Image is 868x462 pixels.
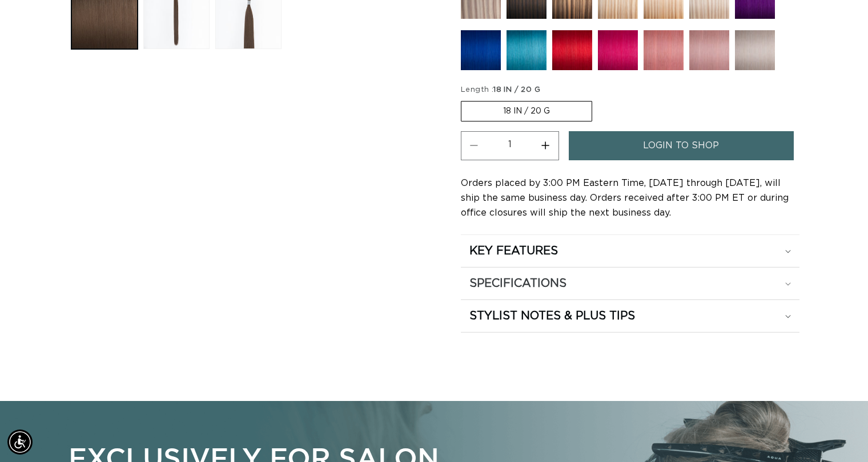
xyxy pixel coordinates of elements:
img: Silver - Cylinder [735,30,775,70]
img: Lilac - Cylinder [689,30,729,70]
h2: SPECIFICATIONS [469,276,566,291]
summary: STYLIST NOTES & PLUS TIPS [461,300,799,332]
a: Silver - Cylinder [735,30,775,76]
img: Light Pink - Cylinder [644,30,684,70]
iframe: Chat Widget [811,407,868,462]
span: 18 IN / 20 G [493,86,540,94]
summary: KEY FEATURES [461,235,799,267]
a: Pink - Cylinder [598,30,638,76]
a: Blue - Cylinder [461,30,501,76]
a: Light Pink - Cylinder [644,30,684,76]
legend: Length : [461,84,541,96]
label: 18 IN / 20 G [461,101,592,121]
img: Pink - Cylinder [598,30,638,70]
span: Orders placed by 3:00 PM Eastern Time, [DATE] through [DATE], will ship the same business day. Or... [461,179,789,217]
img: Red - Cylinder [552,30,592,70]
a: Red - Cylinder [552,30,592,76]
summary: SPECIFICATIONS [461,268,799,299]
div: Accessibility Menu [7,429,33,455]
span: login to shop [643,131,719,160]
a: Teal - Cylinder [507,30,546,76]
img: Blue - Cylinder [461,30,501,70]
a: login to shop [569,131,794,160]
a: Lilac - Cylinder [689,30,729,76]
img: Teal - Cylinder [507,30,546,70]
h2: STYLIST NOTES & PLUS TIPS [469,309,635,323]
h2: KEY FEATURES [469,244,558,258]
